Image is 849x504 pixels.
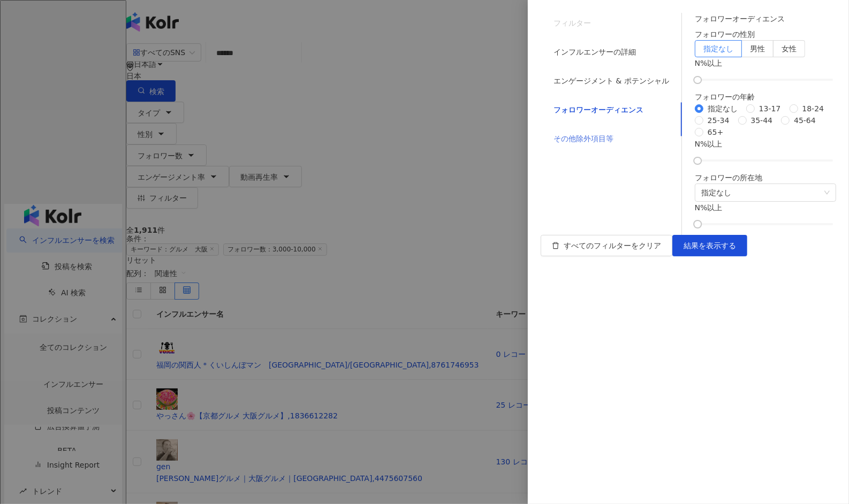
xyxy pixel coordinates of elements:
button: 結果を表示する [672,235,747,256]
span: N [695,203,700,212]
button: すべてのフィルターをクリア [541,235,672,256]
div: エンゲージメント & ポテンシャル [554,75,669,87]
span: 女性 [782,44,797,53]
div: フォロワーの性別 [695,28,836,40]
h4: フォロワーオーディエンス [695,13,836,25]
span: 35-44 [747,114,777,126]
span: 指定なし [703,44,733,53]
span: 25-34 [703,114,734,126]
span: 18-24 [798,103,829,114]
span: delete [552,242,559,249]
div: フィルター [554,17,591,29]
div: フォロワーの年齢 [695,91,836,103]
div: フォロワーオーディエンス [554,104,643,116]
span: すべてのフィルターをクリア [564,241,661,250]
span: N [695,59,700,67]
span: 65+ [703,126,728,138]
div: %以上 [695,202,836,213]
div: フォロワーの所在地 [695,172,836,184]
span: 結果を表示する [684,241,736,250]
span: 13-17 [755,103,785,114]
div: その他除外項目等 [554,133,613,144]
span: 指定なし [701,184,830,201]
div: インフルエンサーの詳細 [554,46,636,58]
span: 指定なし [703,103,742,114]
span: N [695,140,700,148]
div: %以上 [695,57,836,69]
div: %以上 [695,138,836,150]
span: 45-64 [790,114,820,126]
span: 男性 [750,44,765,53]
